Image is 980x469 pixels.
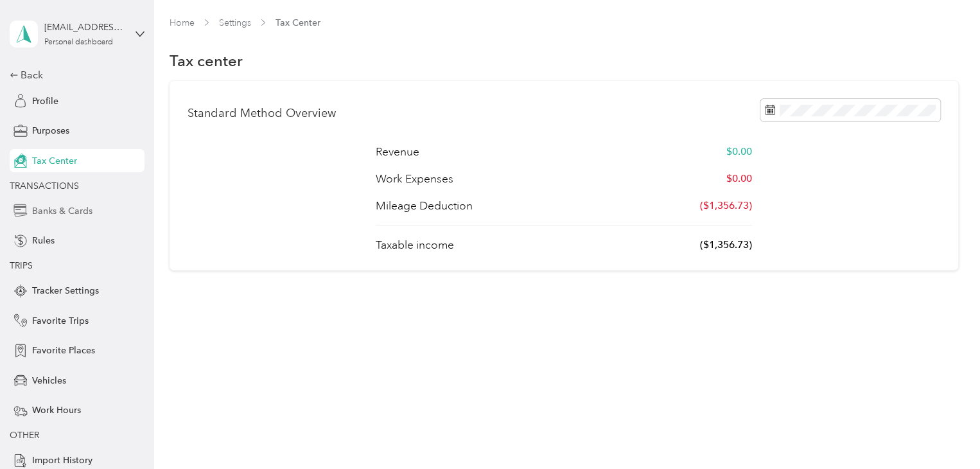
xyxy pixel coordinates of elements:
[32,403,81,417] span: Work Hours
[170,17,195,28] a: Home
[44,21,125,34] div: [EMAIL_ADDRESS][DOMAIN_NAME]
[32,204,92,218] span: Banks & Cards
[10,260,33,271] span: TRIPS
[32,94,58,108] span: Profile
[32,314,89,328] span: Favorite Trips
[726,171,752,187] p: $0.00
[32,454,92,467] span: Import History
[32,154,77,168] span: Tax Center
[10,67,138,83] div: Back
[32,374,66,387] span: Vehicles
[32,234,55,247] span: Rules
[376,171,453,187] p: Work Expenses
[10,430,39,441] span: OTHER
[170,54,243,67] h1: Tax center
[700,198,752,214] p: ($1,356.73)
[188,107,336,120] h1: Standard Method Overview
[10,181,79,191] span: TRANSACTIONS
[219,17,251,28] a: Settings
[44,39,113,46] div: Personal dashboard
[908,397,980,469] iframe: Everlance-gr Chat Button Frame
[376,198,473,214] p: Mileage Deduction
[276,16,320,30] span: Tax Center
[32,284,99,297] span: Tracker Settings
[32,344,95,357] span: Favorite Places
[32,124,69,137] span: Purposes
[376,144,419,160] p: Revenue
[376,237,454,253] p: Taxable income
[700,237,752,253] p: ($1,356.73)
[726,144,752,160] p: $0.00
